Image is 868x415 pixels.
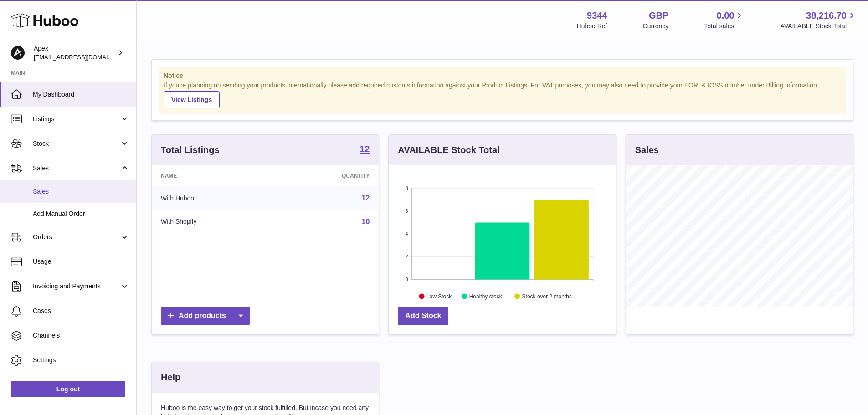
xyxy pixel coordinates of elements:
text: 2 [406,254,408,259]
a: 10 [362,218,370,225]
a: Add Stock [398,307,448,325]
span: Stock [33,139,120,148]
strong: 12 [360,144,370,154]
span: [EMAIL_ADDRESS][DOMAIN_NAME] [34,53,134,61]
a: View Listings [164,91,220,108]
text: 4 [406,231,408,236]
span: 0.00 [717,10,734,22]
td: With Huboo [152,186,274,210]
span: 38,216.70 [806,10,847,22]
span: Settings [33,356,129,364]
text: 8 [406,185,408,191]
div: Currency [643,22,669,31]
a: 12 [362,194,370,202]
span: Sales [33,187,129,196]
span: Invoicing and Payments [33,282,120,291]
span: Channels [33,331,129,340]
text: Healthy stock [469,293,503,299]
span: Total sales [704,22,745,31]
a: 12 [360,144,370,155]
span: Usage [33,257,129,266]
span: Listings [33,115,120,123]
div: If you're planning on sending your products internationally please add required customs informati... [164,81,841,108]
span: Orders [33,233,120,241]
text: Stock over 2 months [522,293,572,299]
a: Log out [11,381,125,397]
text: 0 [406,277,408,282]
span: Cases [33,307,129,315]
strong: 9344 [587,10,607,22]
span: My Dashboard [33,90,129,99]
h3: Sales [635,144,659,156]
th: Quantity [274,165,379,186]
img: internalAdmin-9344@internal.huboo.com [11,46,25,60]
a: 38,216.70 AVAILABLE Stock Total [780,10,857,31]
div: Huboo Ref [577,22,607,31]
div: Apex [34,44,116,61]
h3: AVAILABLE Stock Total [398,144,499,156]
th: Name [152,165,274,186]
span: AVAILABLE Stock Total [780,22,857,31]
a: Add products [161,307,250,325]
text: Low Stock [426,293,452,299]
td: With Shopify [152,210,274,234]
h3: Total Listings [161,144,220,156]
h3: Help [161,371,180,384]
strong: Notice [164,72,841,80]
text: 6 [406,208,408,214]
strong: GBP [649,10,668,22]
span: Add Manual Order [33,210,129,218]
a: 0.00 Total sales [704,10,745,31]
span: Sales [33,164,120,173]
